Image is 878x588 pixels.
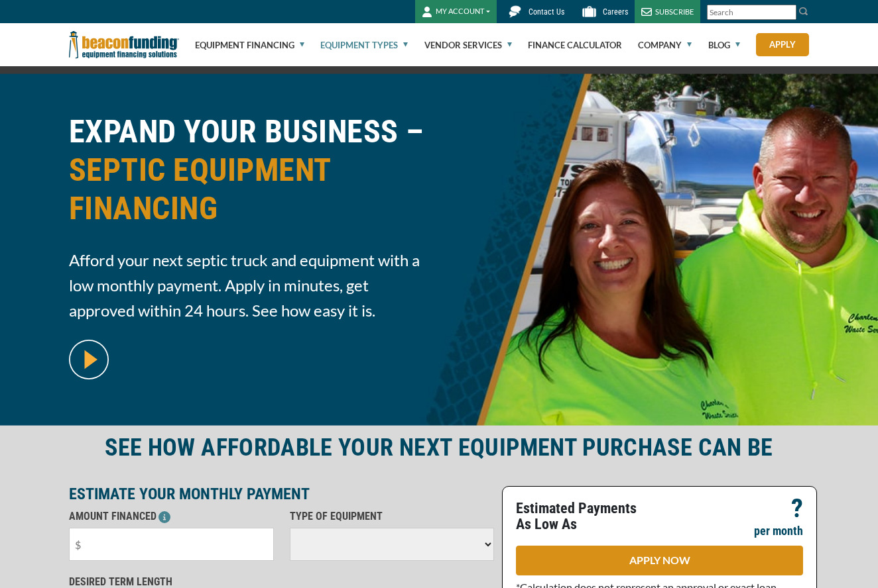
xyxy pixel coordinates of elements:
span: SEPTIC EQUIPMENT FINANCING [69,151,431,228]
span: Contact Us [529,7,564,17]
input: Search [707,5,796,20]
p: per month [754,523,803,539]
img: Search [798,6,809,17]
a: Blog [708,24,740,66]
a: Apply [756,33,809,56]
p: TYPE OF EQUIPMENT [290,509,495,524]
a: APPLY NOW [516,546,803,575]
h1: EXPAND YOUR BUSINESS – [69,113,431,238]
a: Company [638,24,692,66]
a: Clear search text [783,7,793,18]
a: Equipment Types [320,24,408,66]
img: video modal pop-up play button [69,340,109,379]
span: Careers [603,7,628,17]
input: $ [69,528,274,561]
a: Vendor Services [424,24,512,66]
a: Equipment Financing [195,24,304,66]
a: Finance Calculator [528,24,622,66]
p: AMOUNT FINANCED [69,509,274,524]
img: Beacon Funding Corporation logo [69,23,179,66]
h2: SEE HOW AFFORDABLE YOUR NEXT EQUIPMENT PURCHASE CAN BE [69,432,809,463]
p: ESTIMATE YOUR MONTHLY PAYMENT [69,486,494,502]
p: ? [791,501,803,516]
span: Afford your next septic truck and equipment with a low monthly payment. Apply in minutes, get app... [69,248,431,323]
p: Estimated Payments As Low As [516,501,652,532]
